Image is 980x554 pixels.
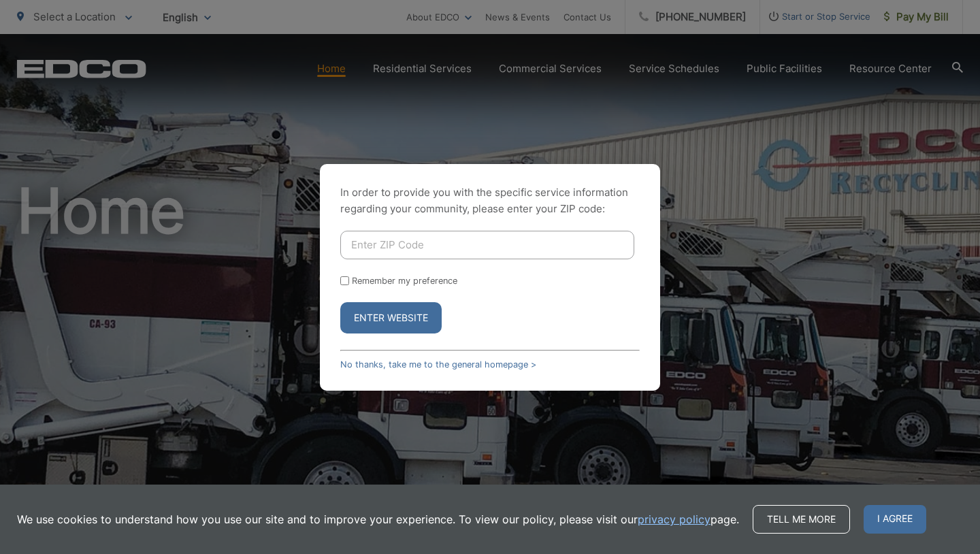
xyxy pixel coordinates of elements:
[340,184,640,217] p: In order to provide you with the specific service information regarding your community, please en...
[340,231,634,259] input: Enter ZIP Code
[352,276,457,286] label: Remember my preference
[864,505,926,534] span: I agree
[638,511,710,527] a: privacy policy
[340,359,536,370] a: No thanks, take me to the general homepage >
[753,505,850,534] a: Tell me more
[17,511,739,527] p: We use cookies to understand how you use our site and to improve your experience. To view our pol...
[340,302,442,333] button: Enter Website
